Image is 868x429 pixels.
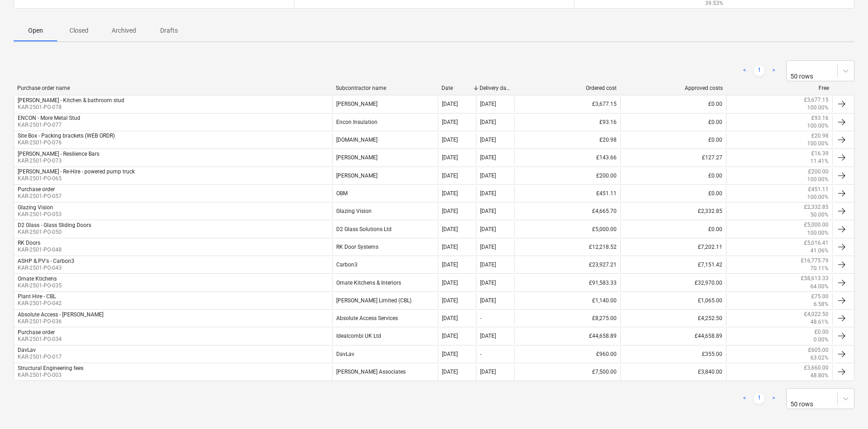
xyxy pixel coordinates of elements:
[808,168,829,176] p: £200.00
[804,203,829,211] p: £2,332.85
[739,393,750,404] a: Previous page
[18,133,115,139] div: Site Box - Packing brackets (WEB ORDR)
[480,369,496,375] div: [DATE]
[18,282,62,290] p: KAR-2501-PO-035
[480,85,510,91] div: Delivery date
[807,104,829,112] p: 100.00%
[807,122,829,130] p: 100.00%
[811,293,829,301] p: £75.00
[18,151,99,157] div: [PERSON_NAME] - Resilience Bars
[620,311,726,326] div: £4,252.50
[18,157,99,165] p: KAR-2501-PO-073
[18,318,103,325] p: KAR-2501-PO-036
[620,203,726,219] div: £2,332.85
[441,85,472,91] div: Date
[624,85,723,91] div: Approved costs
[814,328,829,336] p: £0.00
[332,275,438,290] div: Ornate Kitchens & Interiors
[768,65,779,76] a: Next page
[18,211,62,218] p: KAR-2501-PO-053
[620,150,726,165] div: £127.27
[158,26,180,35] p: Drafts
[68,26,90,35] p: Closed
[810,211,829,219] p: 50.00%
[18,264,74,272] p: KAR-2501-PO-043
[332,257,438,272] div: Carbon3
[332,168,438,183] div: [PERSON_NAME]
[810,354,829,362] p: 63.02%
[620,186,726,201] div: £0.00
[514,239,620,255] div: £12,218.52
[18,276,57,282] div: Ornate Ktichens
[620,364,726,380] div: £3,840.00
[790,73,824,80] div: 50 rows
[810,158,829,165] p: 11.41%
[514,257,620,272] div: £23,927.21
[442,351,458,357] div: [DATE]
[620,346,726,362] div: £355.00
[811,150,829,158] p: £16.39
[442,101,458,107] div: [DATE]
[807,176,829,183] p: 100.00%
[754,65,765,76] a: Page 1 is your current page
[807,140,829,148] p: 100.00%
[620,221,726,237] div: £0.00
[18,186,55,192] div: Purchase order
[480,297,496,304] div: [DATE]
[810,247,829,255] p: 41.06%
[768,393,779,404] a: Next page
[754,393,765,404] a: Page 1 is your current page
[442,119,458,125] div: [DATE]
[18,353,62,361] p: KAR-2501-PO-017
[18,335,62,343] p: KAR-2501-PO-034
[18,121,80,129] p: KAR-2501-PO-077
[801,275,829,282] p: £58,613.33
[18,371,83,379] p: KAR-2501-PO-003
[620,132,726,148] div: £0.00
[442,244,458,250] div: [DATE]
[620,328,726,344] div: £44,658.89
[18,139,115,147] p: KAR-2501-PO-076
[332,364,438,380] div: [PERSON_NAME] Associates
[790,400,824,408] div: 50 rows
[112,26,136,35] p: Archived
[480,244,496,250] div: [DATE]
[442,190,458,197] div: [DATE]
[814,301,829,308] p: 6.58%
[807,229,829,237] p: 100.00%
[807,193,829,201] p: 100.00%
[18,246,62,254] p: KAR-2501-PO-048
[518,85,617,91] div: Ordered cost
[804,239,829,247] p: £5,016.41
[810,318,829,326] p: 48.61%
[480,208,496,214] div: [DATE]
[810,372,829,380] p: 48.80%
[332,293,438,308] div: [PERSON_NAME] Limited (CBL)
[442,137,458,143] div: [DATE]
[18,104,124,111] p: KAR-2501-PO-078
[442,261,458,268] div: [DATE]
[18,168,135,175] div: [PERSON_NAME] - Re-Hire - powered pump truck
[442,226,458,232] div: [DATE]
[810,265,829,272] p: 70.11%
[332,346,438,362] div: DavLav
[620,257,726,272] div: £7,151.42
[480,315,481,321] div: -
[18,192,62,200] p: KAR-2501-PO-057
[18,175,135,182] p: KAR-2501-PO-065
[480,190,496,197] div: [DATE]
[442,333,458,339] div: [DATE]
[730,85,829,91] div: Free
[480,173,496,179] div: [DATE]
[514,150,620,165] div: £143.66
[811,132,829,140] p: £20.98
[18,222,91,228] div: D2 Glass - Glass Sliding Doors
[620,293,726,308] div: £1,065.00
[480,333,496,339] div: [DATE]
[514,221,620,237] div: £5,000.00
[18,240,40,246] div: RK Doors
[804,311,829,318] p: £4,022.50
[480,154,496,161] div: [DATE]
[514,96,620,112] div: £3,677.15
[620,114,726,130] div: £0.00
